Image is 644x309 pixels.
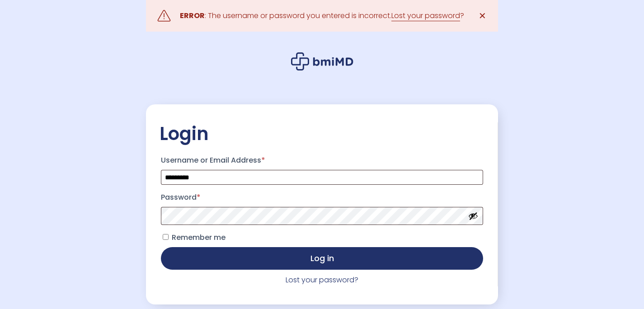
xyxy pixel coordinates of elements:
[468,211,478,221] button: Show password
[161,190,483,205] label: Password
[163,234,169,240] input: Remember me
[391,10,460,21] a: Lost your password
[286,275,358,285] a: Lost your password?
[160,122,484,145] h2: Login
[161,247,483,270] button: Log in
[180,10,205,21] strong: ERROR
[161,153,483,168] label: Username or Email Address
[479,9,486,22] span: ✕
[473,7,491,25] a: ✕
[180,9,464,22] div: : The username or password you entered is incorrect. ?
[172,232,226,243] span: Remember me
